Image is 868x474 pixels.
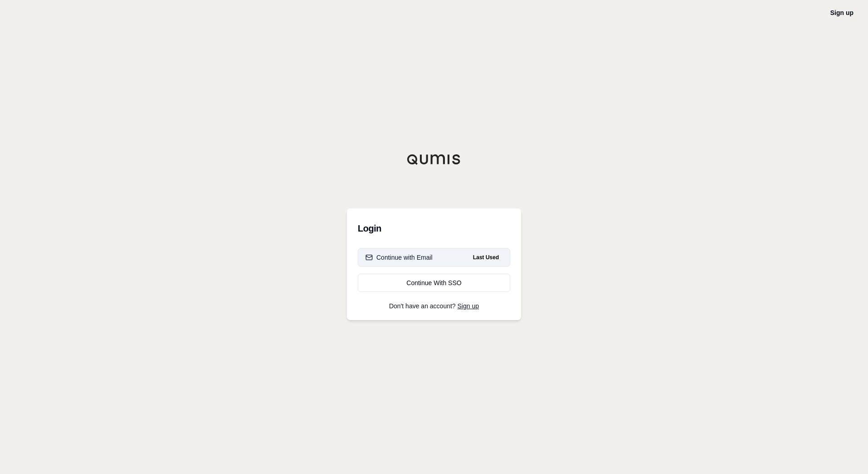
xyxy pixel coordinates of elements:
a: Continue With SSO [358,274,510,292]
div: Continue with Email [365,253,433,262]
a: Sign up [830,9,853,16]
span: Last Used [469,252,503,263]
h3: Login [358,219,510,237]
img: Qumis [407,154,461,165]
p: Don't have an account? [358,303,510,309]
button: Continue with EmailLast Used [358,248,510,267]
div: Continue With SSO [365,278,503,287]
a: Sign up [458,302,479,310]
